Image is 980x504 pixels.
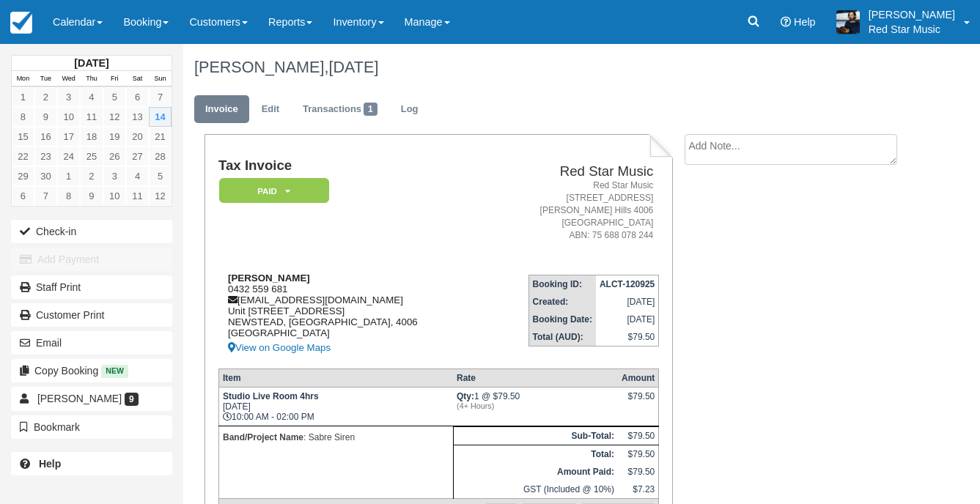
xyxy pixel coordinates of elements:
a: Paid [218,177,324,204]
p: [PERSON_NAME] [869,7,955,22]
em: (4+ Hours) [457,401,614,410]
a: 27 [126,147,149,166]
h2: Red Star Music [490,164,654,179]
th: Amount [618,368,659,387]
a: Staff Print [11,275,172,299]
div: $79.50 [622,391,655,413]
a: 30 [34,166,57,186]
a: Transactions1 [292,95,388,124]
th: Rate [453,368,618,387]
a: 7 [34,186,57,206]
span: 9 [125,393,139,406]
p: Red Star Music [869,22,955,37]
img: checkfront-main-nav-mini-logo.png [10,12,32,34]
a: 17 [57,127,80,147]
th: Tue [34,71,57,87]
span: New [101,365,128,377]
a: 21 [149,127,172,147]
td: $79.50 [618,463,659,481]
th: Mon [12,71,34,87]
p: : Sabre Siren [223,430,449,445]
th: Total (AUD): [528,328,596,346]
strong: Qty [457,391,474,401]
a: 5 [149,166,172,186]
a: View on Google Maps [228,338,485,357]
a: [PERSON_NAME] 9 [11,387,172,410]
th: Booking Date: [528,311,596,328]
a: 2 [34,87,57,107]
a: 15 [12,127,34,147]
a: 3 [57,87,80,107]
a: 8 [12,107,34,127]
a: Help [11,452,172,475]
a: 26 [103,147,126,166]
img: A1 [836,10,860,34]
h1: Tax Invoice [218,158,485,174]
a: 3 [103,166,126,186]
th: Wed [57,71,80,87]
span: [PERSON_NAME] [37,393,122,404]
th: Booking ID: [528,275,596,293]
button: Copy Booking New [11,359,172,382]
a: 16 [34,127,57,147]
a: 29 [12,166,34,186]
td: 1 @ $79.50 [453,387,618,426]
a: 2 [80,166,103,186]
th: Total: [453,445,618,463]
button: Check-in [11,220,172,243]
strong: [DATE] [74,57,108,69]
a: 11 [80,107,103,127]
address: Red Star Music [STREET_ADDRESS] [PERSON_NAME] Hills 4006 [GEOGRAPHIC_DATA] ABN: 75 688 078 244 [490,179,654,242]
th: Item [218,368,453,387]
a: 28 [149,147,172,166]
em: Paid [219,178,329,204]
a: 23 [34,147,57,166]
th: Fri [103,71,126,87]
td: $79.50 [618,445,659,463]
a: 10 [57,107,80,127]
a: 1 [12,87,34,107]
th: Sub-Total: [453,426,618,445]
a: 1 [57,166,80,186]
a: 18 [80,127,103,147]
a: 4 [80,87,103,107]
span: [DATE] [328,58,378,76]
a: 6 [12,186,34,206]
td: [DATE] [596,293,659,311]
i: Help [781,17,791,27]
a: 9 [80,186,103,206]
th: Sat [126,71,149,87]
strong: [PERSON_NAME] [228,273,310,283]
a: 20 [126,127,149,147]
a: 8 [57,186,80,206]
a: Invoice [194,95,249,124]
a: 14 [149,107,172,127]
td: $79.50 [596,328,659,346]
a: 10 [103,186,126,206]
span: 1 [364,103,377,116]
td: [DATE] 10:00 AM - 02:00 PM [218,387,453,426]
button: Add Payment [11,248,172,271]
a: 19 [103,127,126,147]
a: 4 [126,166,149,186]
a: Customer Print [11,303,172,327]
td: $79.50 [618,426,659,445]
a: 22 [12,147,34,166]
strong: ALCT-120925 [600,279,655,289]
span: Help [794,16,816,28]
a: 5 [103,87,126,107]
a: Edit [251,95,290,124]
h1: [PERSON_NAME], [194,59,907,76]
a: 6 [126,87,149,107]
a: Log [390,95,430,124]
th: Thu [80,71,103,87]
a: 24 [57,147,80,166]
button: Email [11,331,172,355]
td: $7.23 [618,481,659,499]
a: 9 [34,107,57,127]
th: Amount Paid: [453,463,618,481]
th: Sun [149,71,172,87]
button: Bookmark [11,415,172,439]
div: 0432 559 681 [EMAIL_ADDRESS][DOMAIN_NAME] Unit [STREET_ADDRESS] NEWSTEAD, [GEOGRAPHIC_DATA], 4006... [218,273,485,357]
a: 13 [126,107,149,127]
